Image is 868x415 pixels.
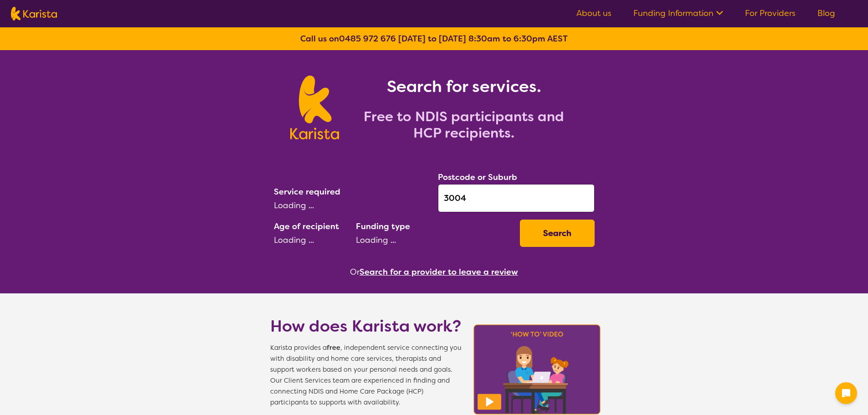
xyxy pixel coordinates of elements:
[745,8,796,19] a: For Providers
[438,172,517,183] label: Postcode or Suburb
[300,33,568,44] b: Call us on [DATE] to [DATE] 8:30am to 6:30pm AEST
[817,8,835,19] a: Blog
[350,108,578,141] h2: Free to NDIS participants and HCP recipients.
[356,221,410,232] label: Funding type
[339,33,396,44] a: 0485 972 676
[576,8,611,19] a: About us
[290,76,339,139] img: Karista logo
[274,233,349,247] div: Loading ...
[274,221,339,232] label: Age of recipient
[274,199,431,212] div: Loading ...
[520,220,595,247] button: Search
[350,265,360,279] span: Or
[438,184,595,212] input: Type
[350,76,578,97] h1: Search for services.
[356,233,513,247] div: Loading ...
[274,186,340,197] label: Service required
[11,7,57,20] img: Karista logo
[270,315,462,337] h1: How does Karista work?
[327,343,340,352] b: free
[360,265,518,279] button: Search for a provider to leave a review
[633,8,723,19] a: Funding Information
[270,343,462,408] span: Karista provides a , independent service connecting you with disability and home care services, t...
